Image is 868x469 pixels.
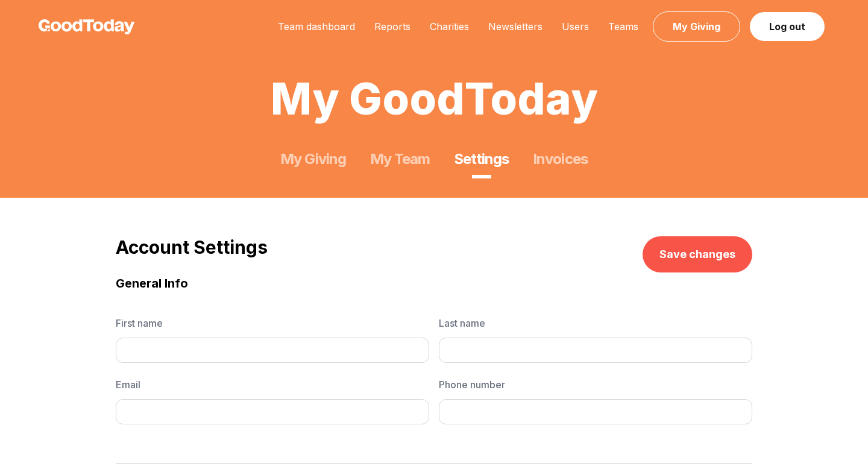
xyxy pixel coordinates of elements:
a: Newsletters [479,20,552,33]
h3: General Info [116,275,752,292]
a: Log out [750,12,825,41]
input: Phone number [439,399,752,424]
a: Teams [599,20,648,33]
img: GoodToday [39,19,135,34]
a: Invoices [533,150,587,169]
input: Email [116,399,429,424]
span: Phone number [439,377,752,392]
a: Charities [420,20,479,33]
h2: Account Settings [116,236,268,258]
a: Users [552,20,599,33]
span: First name [116,316,429,330]
span: Email [116,377,429,392]
a: My Giving [280,150,345,169]
a: Reports [365,20,420,33]
a: Settings [454,150,509,169]
a: My Team [370,150,430,169]
input: Last name [439,338,752,363]
span: Last name [439,316,752,330]
button: Save changes [643,236,752,272]
input: First name [116,338,429,363]
a: Team dashboard [268,20,365,33]
a: My Giving [653,11,740,42]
